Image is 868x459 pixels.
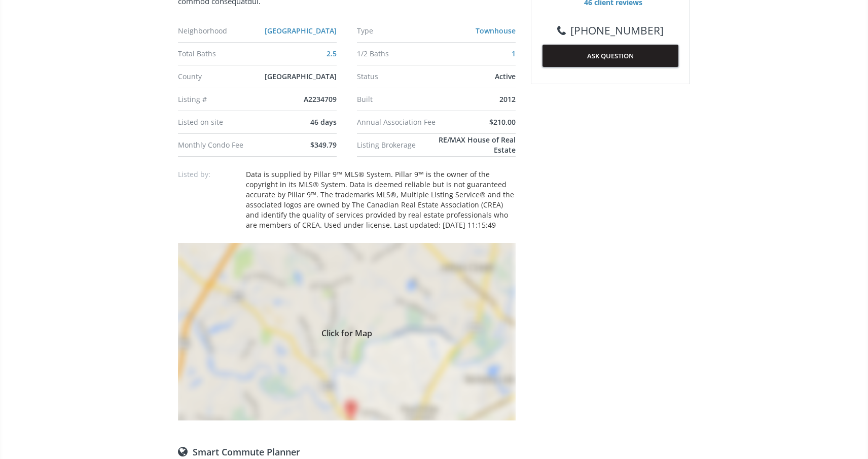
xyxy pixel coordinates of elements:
div: Listed on site [178,119,262,126]
span: A2234709 [304,94,337,104]
span: 2012 [499,94,516,104]
div: County [178,73,262,80]
p: Listed by: [178,169,239,180]
button: ASK QUESTION [542,45,678,67]
div: Listing # [178,96,262,103]
span: RE/MAX House of Real Estate [439,135,516,155]
span: $349.79 [310,140,337,150]
div: Data is supplied by Pillar 9™ MLS® System. Pillar 9™ is the owner of the copyright in its MLS® Sy... [246,169,516,230]
div: Neighborhood [178,27,262,34]
span: $210.00 [489,117,516,127]
div: 1/2 Baths [357,50,441,57]
span: Active [495,72,516,81]
span: 46 days [310,117,337,127]
a: 2.5 [327,49,337,58]
div: Monthly Condo Fee [178,142,262,149]
span: Click for Map [178,328,516,336]
a: [GEOGRAPHIC_DATA] [265,26,337,36]
div: Smart Commute Planner [178,446,516,457]
div: Listing Brokerage [357,142,429,149]
a: 1 [512,49,516,58]
div: Total Baths [178,50,262,57]
div: Type [357,27,441,34]
a: [PHONE_NUMBER] [557,23,664,38]
a: Townhouse [476,26,516,36]
div: Status [357,73,441,80]
div: Built [357,96,441,103]
div: Annual Association Fee [357,119,441,126]
span: [GEOGRAPHIC_DATA] [265,72,337,81]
